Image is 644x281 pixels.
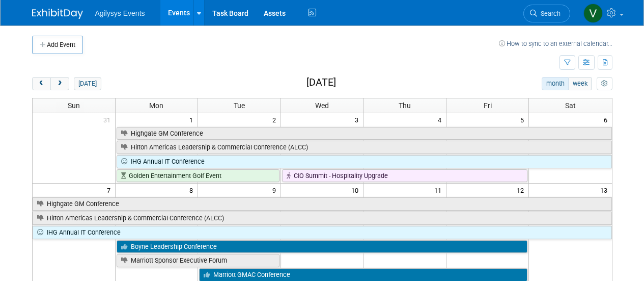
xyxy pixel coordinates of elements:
span: 11 [433,184,446,196]
a: Marriott Sponsor Executive Forum [117,254,279,267]
a: CIO Summit - Hospitality Upgrade [282,169,528,183]
span: Sat [565,101,576,110]
span: 3 [354,113,363,126]
button: month [542,77,569,90]
button: Add Event [32,36,83,54]
img: Vaitiare Munoz [583,4,603,23]
span: 1 [188,113,198,126]
a: IHG Annual IT Conference [117,155,612,168]
a: Hilton Americas Leadership & Commercial Conference (ALCC) [117,141,612,154]
button: prev [32,77,51,90]
span: 5 [519,113,528,126]
span: Search [537,10,561,17]
a: Search [523,5,570,22]
span: Tue [234,101,245,110]
button: myCustomButton [597,77,612,90]
i: Personalize Calendar [601,81,608,87]
span: Sun [68,101,80,110]
h2: [DATE] [306,77,336,88]
a: Hilton Americas Leadership & Commercial Conference (ALCC) [33,212,612,225]
span: 4 [437,113,446,126]
span: 31 [102,113,115,126]
a: IHG Annual IT Conference [33,226,612,239]
span: 2 [271,113,281,126]
a: Highgate GM Conference [117,127,612,140]
span: 12 [516,184,528,196]
span: Thu [399,101,411,110]
a: Boyne Leadership Conference [117,240,528,253]
button: week [568,77,592,90]
span: 13 [599,184,612,196]
a: Highgate GM Conference [33,197,612,211]
span: 10 [350,184,363,196]
button: [DATE] [74,77,101,90]
span: 6 [603,113,612,126]
button: next [50,77,69,90]
span: Fri [484,101,492,110]
img: ExhibitDay [32,9,83,19]
span: 8 [188,184,198,196]
span: 9 [271,184,281,196]
span: Wed [315,101,329,110]
a: How to sync to an external calendar... [499,40,612,47]
span: Mon [149,101,163,110]
a: Golden Entertainment Golf Event [117,169,279,183]
span: Agilysys Events [95,9,145,17]
span: 7 [106,184,115,196]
